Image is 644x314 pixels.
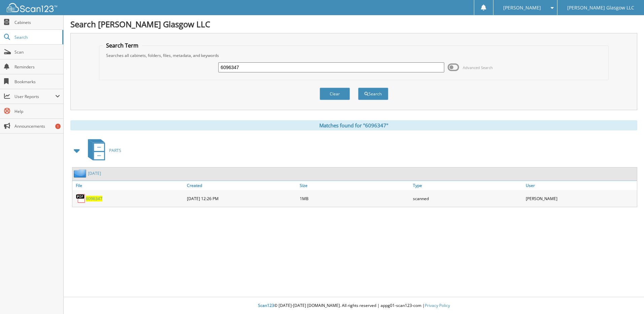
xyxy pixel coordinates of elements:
img: folder2.png [74,169,88,178]
span: Search [14,34,59,40]
span: [PERSON_NAME] [503,6,541,10]
img: PDF.png [76,193,86,203]
span: [PERSON_NAME] Glasgow LLC [567,6,634,10]
span: Advanced Search [463,65,493,70]
div: Searches all cabinets, folders, files, metadata, and keywords [103,53,605,58]
a: Created [185,181,298,190]
span: Reminders [14,64,60,70]
span: User Reports [14,94,55,99]
a: PARTS [84,137,121,164]
a: [DATE] [88,170,101,176]
div: [PERSON_NAME] [524,192,637,205]
img: scan123-logo-white.svg [7,3,57,12]
span: Help [14,108,60,114]
span: Cabinets [14,20,60,25]
a: Type [411,181,524,190]
a: File [72,181,185,190]
a: User [524,181,637,190]
legend: Search Term [103,42,142,49]
button: Search [358,88,388,100]
a: 6096347 [86,196,102,201]
span: Announcements [14,123,60,129]
div: scanned [411,192,524,205]
button: Clear [320,88,350,100]
span: Bookmarks [14,79,60,85]
div: [DATE] 12:26 PM [185,192,298,205]
div: 1 [55,124,61,129]
div: © [DATE]-[DATE] [DOMAIN_NAME]. All rights reserved | appg01-scan123-com | [64,297,644,314]
h1: Search [PERSON_NAME] Glasgow LLC [70,19,637,30]
span: PARTS [109,148,121,153]
a: Size [298,181,411,190]
div: Matches found for "6096347" [70,120,637,130]
span: Scan123 [258,303,274,308]
span: Scan [14,49,60,55]
a: Privacy Policy [425,303,450,308]
div: 1MB [298,192,411,205]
